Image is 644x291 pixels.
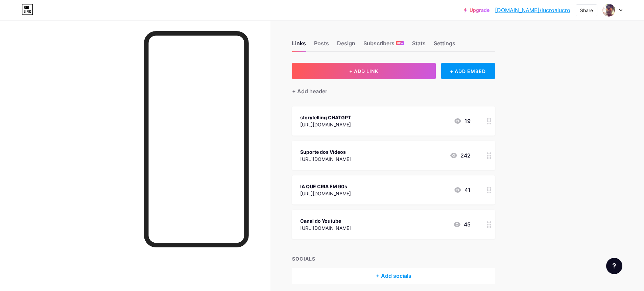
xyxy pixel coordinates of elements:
div: 41 [454,186,471,194]
img: lucroalucro [602,4,615,17]
div: [URL][DOMAIN_NAME] [300,190,351,197]
a: Upgrade [464,7,490,13]
div: [URL][DOMAIN_NAME] [300,155,351,163]
div: [URL][DOMAIN_NAME] [300,121,351,128]
div: Settings [434,39,455,51]
span: + ADD LINK [349,68,378,74]
div: IA QUE CRIA EM 90s [300,183,351,190]
div: Canal do Youtube [300,217,351,224]
div: storytelling CHATGPT [300,114,351,121]
a: [DOMAIN_NAME]/lucroalucro [495,6,570,14]
span: NEW [397,41,403,45]
div: Stats [412,39,426,51]
div: Suporte dos Vídeos [300,148,351,155]
div: 45 [453,220,471,228]
div: Subscribers [363,39,404,51]
div: + ADD EMBED [441,63,495,79]
div: Share [580,7,593,14]
div: 19 [454,117,471,125]
div: Design [337,39,355,51]
div: + Add header [292,87,327,95]
div: Links [292,39,306,51]
div: [URL][DOMAIN_NAME] [300,224,351,232]
div: Posts [314,39,329,51]
div: + Add socials [292,268,495,284]
button: + ADD LINK [292,63,436,79]
div: 242 [450,151,471,160]
div: SOCIALS [292,255,495,262]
